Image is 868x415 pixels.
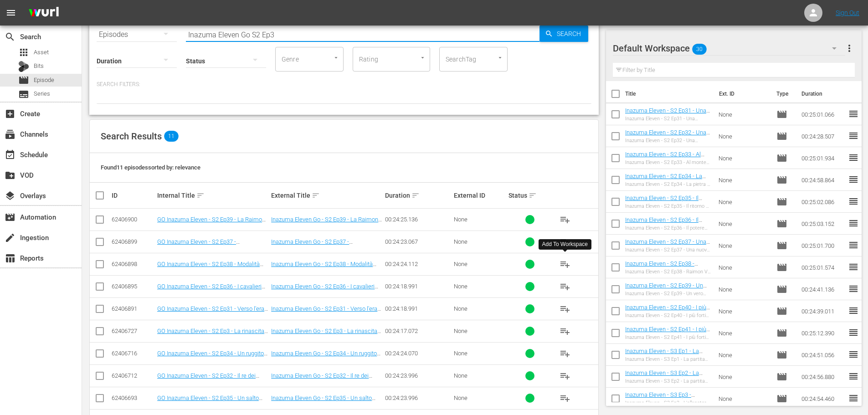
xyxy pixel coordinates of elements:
[112,192,154,199] div: ID
[560,303,570,314] span: playlist_add
[112,350,154,357] div: 62406716
[454,372,506,379] div: None
[798,169,848,191] td: 00:24:58.864
[157,305,268,319] a: GO Inazuma Eleven - S2 Ep31 - Verso l'era dei dinosauri!
[560,259,570,270] span: playlist_add
[560,214,570,225] span: playlist_add
[625,400,711,406] div: Inazuma Eleven - S3 Ep3 - L'allenatore misterioso
[848,174,859,185] span: reorder
[848,108,859,119] span: reorder
[271,261,376,274] a: Inazuma Eleven Go - S2 Ep38 - Modalità Hyperdrive
[776,218,787,229] span: Episode
[776,153,787,164] span: Episode
[5,253,15,264] span: Reports
[34,61,44,71] span: Bits
[271,283,378,297] a: Inazuma Eleven Go - S2 Ep36 - I cavalieri della Tavola rotonda
[18,47,29,58] span: Asset
[560,281,570,292] span: playlist_add
[776,349,787,360] span: Episode
[454,328,506,334] div: None
[625,238,710,252] a: Inazuma Eleven - S2 Ep37 - Una nuova minaccia
[715,322,773,344] td: None
[554,231,576,253] button: playlist_add
[625,348,703,361] a: Inazuma Eleven - S3 Ep1 - La partita decisiva
[625,173,706,186] a: Inazuma Eleven - S2 Ep34 - La pietra di Alius
[625,203,711,209] div: Inazuma Eleven - S2 Ep35 - Il ritorno di [PERSON_NAME]
[271,328,381,341] a: Inazuma Eleven Go - S2 Ep3 - La rinascita della Raimon!
[271,216,382,230] a: Inazuma Eleven Go - S2 Ep39 - La Raimon e l'El Dorado si allenano!
[796,81,851,107] th: Duration
[625,313,711,318] div: Inazuma Eleven - S2 Ep40 - I più forti della Terra (prima parte)
[97,81,591,88] p: Search Filters:
[715,213,773,235] td: None
[385,395,451,401] div: 00:24:23.996
[22,2,66,24] img: ans4CAIJ8jUAAAAAAAAAAAAAAAAAAAAAAAAgQb4GAAAAAAAAAAAAAAAAAAAAAAAAJMjXAAAAAAAAAAAAAAAAAAAAAAAAgAT5G...
[385,216,451,223] div: 00:24:25.136
[798,125,848,147] td: 00:24:28.507
[848,261,859,272] span: reorder
[112,216,154,223] div: 62406900
[5,190,15,201] span: Overlays
[715,278,773,300] td: None
[798,322,848,344] td: 00:25:12.390
[112,261,154,267] div: 62406898
[848,130,859,141] span: reorder
[34,48,49,57] span: Asset
[157,350,267,364] a: GO Inazuma Eleven - S2 Ep34 - Un ruggito d'addio
[798,147,848,169] td: 00:25:01.934
[5,7,16,18] span: menu
[625,369,703,383] a: Inazuma Eleven - S3 Ep2 - La partita per la nazionale
[776,393,787,404] span: Episode
[271,305,381,319] a: Inazuma Eleven Go - S2 Ep31 - Verso l'era dei dinosauri!
[625,138,711,143] div: Inazuma Eleven - S2 Ep32 - Una rivelazione inattesa
[411,191,420,200] span: sort
[848,393,859,404] span: reorder
[776,131,787,142] span: Episode
[385,283,451,290] div: 00:24:18.991
[97,22,177,47] div: Episodes
[157,328,268,341] a: GO Inazuma Eleven - S2 Ep3 - La rinascita della Raimon!
[112,283,154,290] div: 62406895
[157,395,262,408] a: GO Inazuma Eleven - S2 Ep35 - Un salto nella leggenda!
[798,366,848,388] td: 00:24:56.880
[715,191,773,213] td: None
[560,370,570,381] span: playlist_add
[554,298,576,320] button: playlist_add
[776,196,787,207] span: Episode
[798,344,848,366] td: 00:24:51.056
[196,191,205,200] span: sort
[715,103,773,125] td: None
[18,75,29,86] span: Episode
[625,282,707,296] a: Inazuma Eleven - S2 Ep39 - Un vero capitano
[454,216,506,223] div: None
[625,225,711,231] div: Inazuma Eleven - S2 Ep36 - Il potere dell'amicizia
[715,344,773,366] td: None
[385,190,451,201] div: Duration
[715,366,773,388] td: None
[542,241,588,248] div: Add To Workspace
[848,240,859,251] span: reorder
[271,372,372,386] a: Inazuma Eleven Go - S2 Ep32 - Il re dei dinosauri
[613,36,845,61] div: Default Workspace
[454,305,506,312] div: None
[776,284,787,295] span: Episode
[539,26,588,42] button: Search
[157,372,259,386] a: GO Inazuma Eleven - S2 Ep32 - Il re dei dinosauri
[798,191,848,213] td: 00:25:02.086
[112,305,154,312] div: 62406891
[385,261,451,267] div: 00:24:24.112
[5,212,15,223] span: Automation
[844,43,855,54] span: more_vert
[157,216,266,230] a: GO Inazuma Eleven - S2 Ep39 - La Raimon e l'El Dorado si allenano!
[157,190,268,201] div: Internal Title
[771,81,796,107] th: Type
[625,391,695,405] a: Inazuma Eleven - S3 Ep3 - L'allenatore misterioso
[848,152,859,163] span: reorder
[836,9,859,16] a: Sign Out
[715,169,773,191] td: None
[625,326,710,339] a: Inazuma Eleven - S2 Ep41 - I più forti della Terra (seconda parte)
[5,170,15,181] span: VOD
[385,350,451,357] div: 00:24:24.070
[715,147,773,169] td: None
[848,327,859,338] span: reorder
